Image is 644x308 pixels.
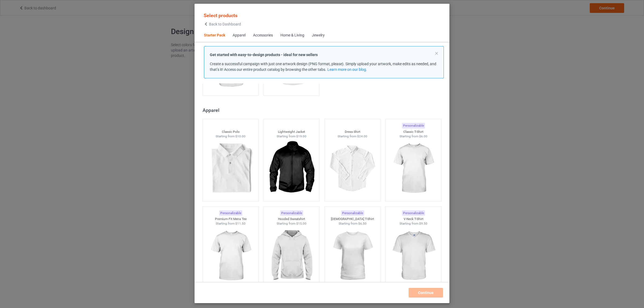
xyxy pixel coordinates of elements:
div: Personalizable [402,123,425,129]
div: Personalizable [219,210,242,216]
img: regular.jpg [268,226,316,286]
span: $24.00 [357,134,367,138]
div: Personalizable [341,210,364,216]
div: Dress Shirt [325,130,380,134]
div: V-Neck T-Shirt [386,217,441,221]
div: Hooded Sweatshirt [264,217,320,221]
div: Accessories [253,33,273,38]
img: regular.jpg [328,138,376,199]
span: $9.50 [419,222,427,225]
span: Create a successful campaign with just one artwork design (PNG format, please). Simply upload you... [210,62,436,72]
img: regular.jpg [207,226,255,286]
span: $15.00 [296,222,306,225]
span: Select products [204,13,237,18]
div: Starting from [325,221,380,226]
span: $19.00 [296,134,306,138]
span: $11.50 [235,222,246,225]
span: Back to Dashboard [209,22,241,26]
div: Classic T-Shirt [386,130,441,134]
div: Apparel [203,107,444,113]
div: Lightweight Jacket [264,130,320,134]
div: Apparel [233,33,246,38]
div: Personalizable [402,210,425,216]
div: Personalizable [280,210,303,216]
div: Classic Polo [203,130,259,134]
span: Starter Pack [200,29,229,42]
img: regular.jpg [207,138,255,199]
a: Learn more on our blog. [327,67,367,72]
div: Starting from [203,221,259,226]
img: regular.jpg [268,138,316,199]
div: Home & Living [280,33,304,38]
img: regular.jpg [328,226,376,286]
div: Starting from [203,134,259,139]
span: $10.00 [235,134,246,138]
div: Starting from [264,134,320,139]
div: [DEMOGRAPHIC_DATA] T-Shirt [325,217,380,221]
div: Starting from [264,221,320,226]
img: regular.jpg [389,138,437,199]
strong: Get started with easy-to-design products - ideal for new sellers [210,53,318,57]
img: regular.jpg [389,226,437,286]
div: Starting from [325,134,380,139]
span: $6.00 [419,134,427,138]
div: Starting from [386,134,441,139]
span: $6.50 [358,222,367,225]
div: Premium Fit Mens Tee [203,217,259,221]
div: Starting from [386,221,441,226]
div: Jewelry [312,33,325,38]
